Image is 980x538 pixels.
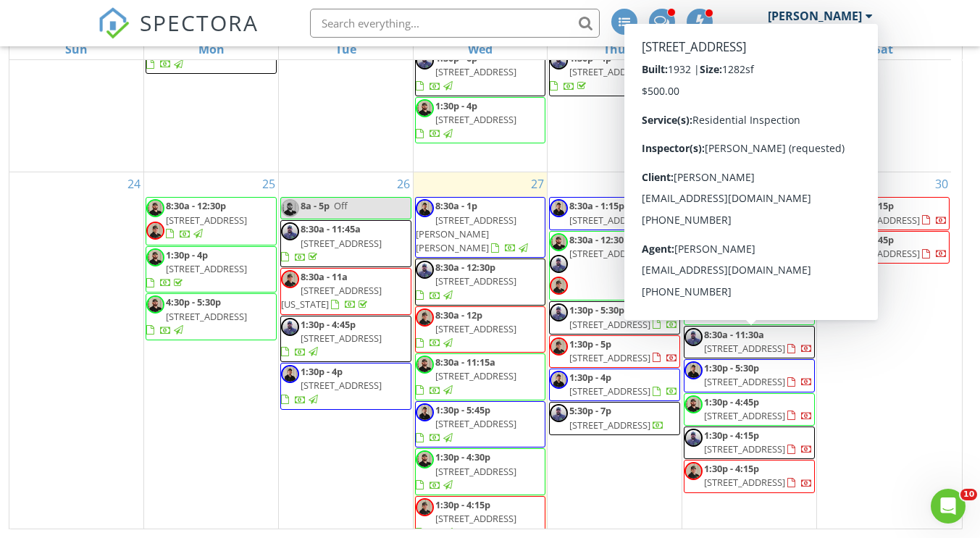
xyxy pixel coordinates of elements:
[301,270,348,283] span: 8:30a - 11a
[818,231,950,264] a: 1:30p - 4:45p [STREET_ADDRESS]
[704,442,785,455] span: [STREET_ADDRESS]
[416,356,434,374] img: 20240326_080008.jpg
[435,322,516,335] span: [STREET_ADDRESS]
[549,301,680,334] a: 1:30p - 5:30p [STREET_ADDRESS]
[259,172,278,196] a: Go to August 25, 2025
[281,318,382,358] a: 1:30p - 4:45p [STREET_ADDRESS]
[839,199,894,212] span: 8:30a - 1:15p
[435,308,482,321] span: 8:30a - 12p
[281,365,299,383] img: 20240326_080220.jpg
[704,308,785,321] span: [STREET_ADDRESS]
[435,99,477,112] span: 1:30p - 4p
[332,39,359,59] a: Tuesday
[819,199,837,217] img: 20240326_075939.jpg
[280,363,411,410] a: 1:30p - 4p [STREET_ADDRESS]
[416,450,516,491] a: 1:30p - 4:30p [STREET_ADDRESS]
[931,489,966,524] iframe: Intercom live chat
[146,293,277,340] a: 4:30p - 5:30p [STREET_ADDRESS]
[435,403,490,416] span: 1:30p - 5:45p
[280,268,411,315] a: 8:30a - 11a [STREET_ADDRESS][US_STATE]
[166,310,247,323] span: [STREET_ADDRESS]
[415,306,546,353] a: 8:30a - 12p [STREET_ADDRESS]
[684,393,815,426] a: 1:30p - 4:45p [STREET_ADDRESS]
[301,365,343,378] span: 1:30p - 4p
[684,361,703,379] img: 20240326_080220.jpg
[435,417,516,430] span: [STREET_ADDRESS]
[704,361,813,388] a: 1:30p - 5:30p [STREET_ADDRESS]
[569,65,650,78] span: [STREET_ADDRESS]
[739,39,760,59] a: Friday
[684,328,703,346] img: untitled_design_20240813_194523_0000.png
[166,248,208,261] span: 1:30p - 4p
[146,246,277,293] a: 1:30p - 4p [STREET_ADDRESS]
[839,233,894,246] span: 1:30p - 4:45p
[416,356,516,396] a: 8:30a - 11:15a [STREET_ADDRESS]
[839,199,947,226] a: 8:30a - 1:15p [STREET_ADDRESS]
[146,295,247,336] a: 4:30p - 5:30p [STREET_ADDRESS]
[416,403,516,444] a: 1:30p - 5:45p [STREET_ADDRESS]
[416,99,434,117] img: 20240326_080008.jpg
[600,39,629,59] a: Thursday
[146,197,277,245] a: 8:30a - 12:30p [STREET_ADDRESS]
[684,462,703,480] img: 20240326_075939.jpg
[416,51,434,70] img: untitled_design_20240813_194523_0000.png
[549,402,680,434] a: 5:30p - 7p [STREET_ADDRESS]
[416,308,516,349] a: 8:30a - 12p [STREET_ADDRESS]
[569,371,678,398] a: 1:30p - 4p [STREET_ADDRESS]
[435,65,516,78] span: [STREET_ADDRESS]
[550,337,568,356] img: 20240326_075939.jpg
[550,371,568,389] img: 20240326_080220.jpg
[301,222,361,235] span: 8:30a - 11:45a
[960,489,977,500] span: 10
[415,353,546,400] a: 8:30a - 11:15a [STREET_ADDRESS]
[140,7,259,38] span: SPECTORA
[684,197,815,244] a: 8:30a - 12:45p [STREET_ADDRESS][PERSON_NAME]
[416,199,434,217] img: 20240326_080220.jpg
[550,255,568,273] img: untitled_design_20240813_194523_0000.png
[549,369,680,401] a: 1:30p - 4p [STREET_ADDRESS]
[435,465,516,478] span: [STREET_ADDRESS]
[569,337,611,350] span: 1:30p - 5p
[166,199,247,240] a: 8:30a - 12:30p [STREET_ADDRESS]
[569,351,650,364] span: [STREET_ADDRESS]
[301,199,330,212] span: 8a - 5p
[281,222,299,240] img: untitled_design_20240813_194523_0000.png
[684,460,815,492] a: 1:30p - 4:15p [STREET_ADDRESS]
[839,214,920,227] span: [STREET_ADDRESS]
[435,274,516,287] span: [STREET_ADDRESS]
[704,395,759,408] span: 1:30p - 4:45p
[569,303,678,330] a: 1:30p - 5:30p [STREET_ADDRESS]
[704,409,785,422] span: [STREET_ADDRESS]
[62,39,91,59] a: Sunday
[416,199,530,254] a: 8:30a - 1p [STREET_ADDRESS][PERSON_NAME][PERSON_NAME]
[684,77,703,95] img: 20240326_075939.jpg
[435,512,516,525] span: [STREET_ADDRESS]
[550,277,568,295] img: 20240326_075939.jpg
[166,199,226,212] span: 8:30a - 12:30p
[416,51,516,92] a: 1:30p - 6p [STREET_ADDRESS]
[549,335,680,368] a: 1:30p - 5p [STREET_ADDRESS]
[684,326,815,358] a: 8:30a - 11:30a [STREET_ADDRESS]
[839,233,947,260] a: 1:30p - 4:45p [STREET_ADDRESS]
[416,214,516,254] span: [STREET_ADDRESS][PERSON_NAME][PERSON_NAME]
[416,308,434,327] img: 20240326_075939.jpg
[684,199,785,240] a: 8:30a - 12:45p [STREET_ADDRESS][PERSON_NAME]
[465,39,495,59] a: Wednesday
[569,384,650,398] span: [STREET_ADDRESS]
[394,172,413,196] a: Go to August 26, 2025
[310,9,600,38] input: Search everything...
[684,214,785,240] span: [STREET_ADDRESS][PERSON_NAME]
[146,295,164,314] img: 20240326_080008.jpg
[704,476,785,489] span: [STREET_ADDRESS]
[684,91,785,118] span: [STREET_ADDRESS][PERSON_NAME]
[768,9,862,23] div: [PERSON_NAME]
[704,462,759,475] span: 1:30p - 4:15p
[704,138,785,151] span: [STREET_ADDRESS]
[728,23,873,38] div: 3-8 Real Estate Inspections, PLLC
[684,359,815,392] a: 1:30p - 5:30p [STREET_ADDRESS]
[280,220,411,267] a: 8:30a - 11:45a [STREET_ADDRESS]
[704,247,764,260] span: 8:30a - 12:15p
[280,316,411,363] a: 1:30p - 4:45p [STREET_ADDRESS]
[684,75,815,122] a: 1:30p - 4:45p [STREET_ADDRESS][PERSON_NAME]
[301,318,356,331] span: 1:30p - 4:45p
